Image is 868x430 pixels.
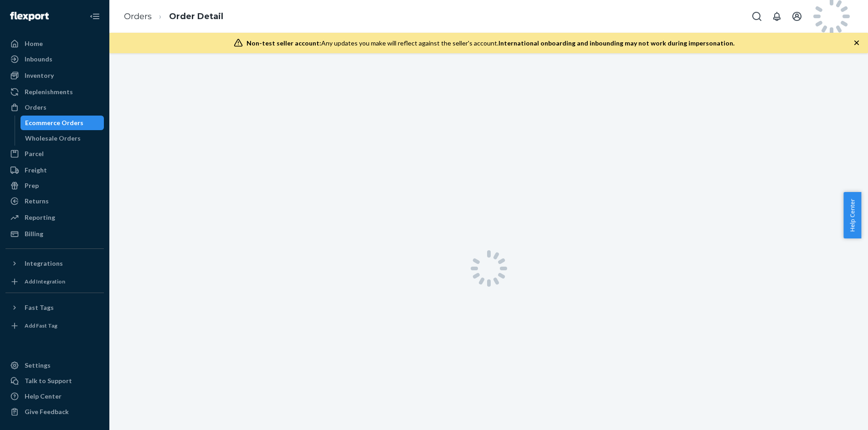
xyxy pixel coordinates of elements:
[5,36,104,51] a: Home
[25,322,57,329] div: Add Fast Tag
[5,256,104,271] button: Integrations
[5,274,104,289] a: Add Integration
[21,131,104,146] a: Wholesale Orders
[10,12,49,21] img: Flexport logo
[768,7,786,25] button: Open notifications
[25,197,49,206] div: Returns
[117,3,231,30] ol: breadcrumbs
[5,405,104,419] button: Give Feedback
[5,68,104,83] a: Inventory
[25,149,44,158] div: Parcel
[25,278,65,285] div: Add Integration
[5,319,104,333] a: Add Fast Tag
[25,303,54,312] div: Fast Tags
[25,55,52,64] div: Inbounds
[5,100,104,115] a: Orders
[5,300,104,315] button: Fast Tags
[788,7,806,25] button: Open account menu
[25,376,72,385] div: Talk to Support
[5,358,104,373] a: Settings
[25,103,46,112] div: Orders
[5,85,104,99] a: Replenishments
[25,87,73,96] div: Replenishments
[5,227,104,241] a: Billing
[5,389,104,404] a: Help Center
[5,163,104,177] a: Freight
[25,134,81,143] div: Wholesale Orders
[25,361,51,370] div: Settings
[247,39,321,47] span: Non-test seller account:
[748,7,766,25] button: Open Search Box
[5,194,104,208] a: Returns
[169,11,223,21] a: Order Detail
[25,39,43,48] div: Home
[5,178,104,193] a: Prep
[124,11,152,21] a: Orders
[86,7,104,25] button: Close Navigation
[25,181,39,190] div: Prep
[843,192,861,238] button: Help Center
[25,259,63,268] div: Integrations
[5,52,104,66] a: Inbounds
[25,229,43,238] div: Billing
[21,116,104,130] a: Ecommerce Orders
[25,407,69,416] div: Give Feedback
[25,118,83,127] div: Ecommerce Orders
[25,71,54,80] div: Inventory
[5,374,104,388] button: Talk to Support
[25,166,47,175] div: Freight
[5,147,104,161] a: Parcel
[498,39,734,47] span: International onboarding and inbounding may not work during impersonation.
[5,210,104,225] a: Reporting
[247,39,734,48] div: Any updates you make will reflect against the seller's account.
[25,392,62,401] div: Help Center
[25,213,55,222] div: Reporting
